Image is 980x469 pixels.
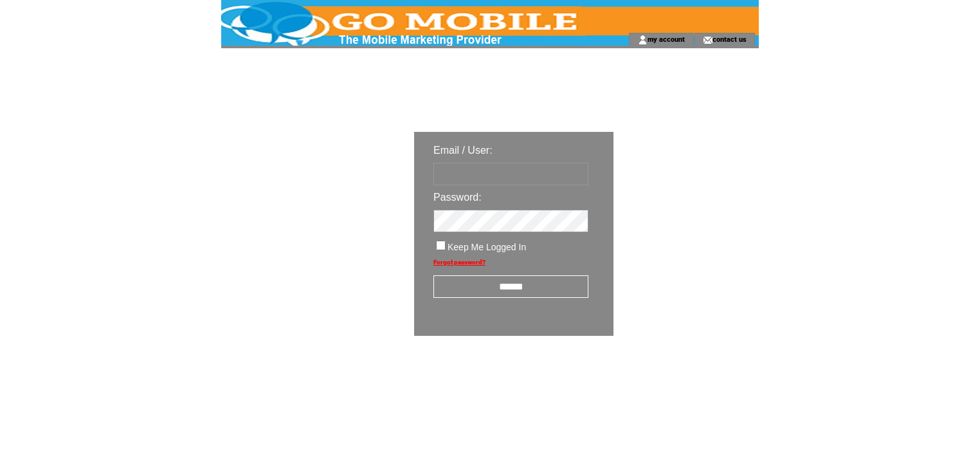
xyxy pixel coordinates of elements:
[433,145,493,156] span: Email / User:
[712,35,747,43] a: contact us
[651,368,715,384] img: transparent.png;jsessionid=D8B78CEA0B349879497B4EBDCED2E303
[638,35,648,45] img: account_icon.gif;jsessionid=D8B78CEA0B349879497B4EBDCED2E303
[433,259,485,266] a: Forgot password?
[433,192,482,203] span: Password:
[448,242,526,252] span: Keep Me Logged In
[703,35,712,45] img: contact_us_icon.gif;jsessionid=D8B78CEA0B349879497B4EBDCED2E303
[648,35,685,43] a: my account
